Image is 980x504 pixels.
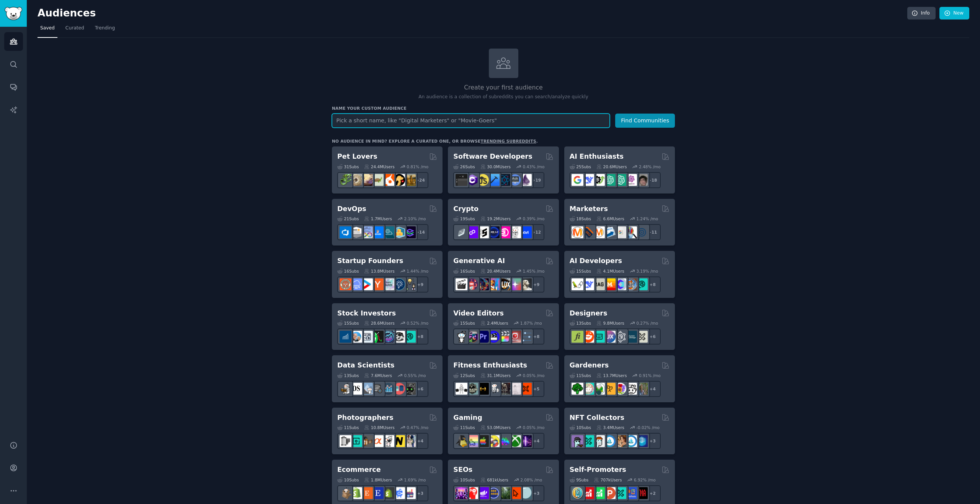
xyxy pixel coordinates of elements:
img: SEO_cases [488,487,500,499]
div: + 4 [412,433,428,449]
img: reviewmyshopify [382,487,394,499]
div: + 19 [528,172,544,188]
img: MistralAI [604,278,616,290]
a: Info [907,7,936,20]
img: TestMyApp [636,487,648,499]
div: + 9 [412,276,428,293]
img: CryptoNews [509,226,521,238]
img: AIDevelopersSociety [636,278,648,290]
div: 0.81 % /mo [407,164,428,169]
h2: AI Developers [570,256,622,266]
img: GummySearch logo [5,7,22,20]
img: logodesign [582,331,594,343]
img: bigseo [582,226,594,238]
img: SavageGarden [593,383,605,395]
img: UrbanGardening [625,383,637,395]
img: ProductHunters [604,487,616,499]
img: XboxGamers [509,435,521,447]
h2: DevOps [337,204,366,214]
div: 19.2M Users [480,216,511,221]
img: NFTmarket [593,435,605,447]
div: + 2 [645,485,661,501]
div: 707k Users [594,477,622,483]
h2: Video Editors [453,309,504,318]
div: 11 Sub s [337,425,359,430]
img: NFTExchange [572,435,583,447]
img: fitness30plus [498,383,510,395]
span: Curated [65,25,84,32]
img: ecommerce_growth [404,487,416,499]
div: + 4 [645,381,661,397]
div: 1.87 % /mo [520,320,542,326]
div: 2.10 % /mo [404,216,426,221]
img: personaltraining [520,383,532,395]
h2: Ecommerce [337,465,381,475]
img: OpenSourceAI [614,278,626,290]
h2: SEOs [453,465,472,475]
img: ecommercemarketing [393,487,405,499]
img: analog [340,435,351,447]
img: OpenSeaNFT [604,435,616,447]
div: + 6 [412,381,428,397]
div: No audience in mind? Explore a curated one, or browse . [332,138,538,144]
img: gamers [498,435,510,447]
img: learnjavascript [477,174,489,186]
img: learndesign [625,331,637,343]
img: The_SEO [520,487,532,499]
img: indiehackers [382,278,394,290]
img: canon [382,435,394,447]
h2: Create your first audience [332,83,675,93]
img: dogbreed [404,174,416,186]
img: physicaltherapy [509,383,521,395]
img: AskMarketing [593,226,605,238]
div: + 12 [528,224,544,240]
span: Saved [40,25,55,32]
img: StocksAndTrading [382,331,394,343]
div: 19 Sub s [453,216,475,221]
img: llmops [625,278,637,290]
img: premiere [477,331,489,343]
img: analytics [382,383,394,395]
h2: Self-Promoters [570,465,626,475]
div: 20.4M Users [480,268,511,274]
div: 28.6M Users [364,320,394,326]
div: 18 Sub s [570,216,591,221]
img: content_marketing [572,226,583,238]
div: 11 Sub s [570,373,591,378]
img: software [456,174,467,186]
img: WeddingPhotography [404,435,416,447]
div: + 3 [645,433,661,449]
div: 2.4M Users [480,320,508,326]
a: Curated [63,22,87,38]
img: SaaS [350,278,362,290]
img: youtubepromotion [582,487,594,499]
img: postproduction [520,331,532,343]
div: 10 Sub s [337,477,359,483]
img: datascience [350,383,362,395]
img: herpetology [340,174,351,186]
img: Forex [361,331,373,343]
h2: Marketers [570,204,608,214]
img: AWS_Certified_Experts [350,226,362,238]
div: 1.7M Users [364,216,392,221]
div: + 8 [528,328,544,345]
img: MarketingResearch [625,226,637,238]
img: dividends [340,331,351,343]
div: 0.05 % /mo [523,425,545,430]
img: EntrepreneurRideAlong [340,278,351,290]
img: shopify [350,487,362,499]
div: 0.52 % /mo [407,320,428,326]
img: NFTMarketplace [582,435,594,447]
input: Pick a short name, like "Digital Marketers" or "Movie-Goers" [332,114,610,128]
div: 30.0M Users [480,164,511,169]
div: 26 Sub s [453,164,475,169]
img: ArtificalIntelligence [636,174,648,186]
img: DeepSeek [582,174,594,186]
img: dropship [340,487,351,499]
img: seogrowth [477,487,489,499]
a: Saved [38,22,57,38]
img: AItoolsCatalog [593,174,605,186]
img: MachineLearning [340,383,351,395]
h2: AI Enthusiasts [570,152,624,161]
a: trending subreddits [480,139,536,143]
